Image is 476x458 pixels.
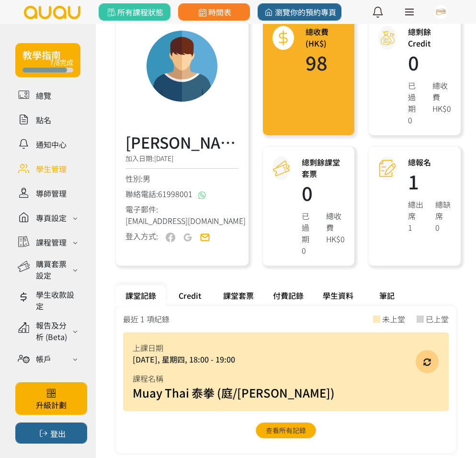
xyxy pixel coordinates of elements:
[36,212,67,223] div: 專頁設定
[426,313,449,325] div: 已上堂
[379,30,396,47] img: credit@2x.png
[125,153,239,169] div: 加入日期:
[133,384,335,401] a: Muay Thai 泰拳 (庭/[PERSON_NAME])
[125,188,239,200] div: 聯絡電話:
[36,319,70,342] div: 報告及分析 (Beta)
[326,210,345,233] div: 總收費
[326,233,345,245] div: HK$0
[15,382,87,415] a: 升級計劃
[408,156,451,168] h3: 總報名
[154,153,173,163] span: [DATE]
[408,26,451,49] h3: 總剩餘 Credit
[183,233,193,242] img: user-google-off.png
[133,373,439,384] div: 課程名稱
[258,3,341,21] a: 瀏覽你的預約專頁
[313,285,363,306] div: 學生資料
[379,160,396,177] img: attendance@2x.png
[125,203,239,226] div: 電子郵件:
[166,233,175,242] img: user-fb-off.png
[408,114,421,126] div: 0
[23,6,81,19] img: logo.svg
[143,173,150,184] span: 男
[302,245,315,256] div: 0
[166,285,214,306] div: Credit
[432,103,451,114] div: HK$0
[306,26,345,49] h3: 總收費(HK$)
[123,313,170,325] div: 最近 1 項紀錄
[15,423,87,444] button: 登出
[306,53,345,72] h1: 98
[263,6,336,18] span: 瀏覽你的預約專頁
[382,313,405,325] div: 未上堂
[105,6,163,18] span: 所有課程狀態
[116,285,166,306] div: 課堂記錄
[256,423,316,438] a: 查看所有記錄
[432,80,451,103] div: 總收費
[263,285,313,306] div: 付費記錄
[302,156,345,179] h3: 總剩餘課堂套票
[408,80,421,114] div: 已過期
[200,233,210,242] img: user-email-on.png
[196,6,231,18] span: 時間表
[273,160,290,177] img: courseCredit@2x.png
[435,199,451,222] div: 總缺席
[275,30,292,47] img: total@2x.png
[36,236,67,248] div: 課程管理
[125,130,239,153] h3: [PERSON_NAME] #payme 98
[214,285,263,306] div: 課堂套票
[198,191,206,199] img: whatsapp@2x.png
[125,230,158,242] div: 登入方式:
[408,199,424,222] div: 總出席
[125,215,246,226] span: [EMAIL_ADDRESS][DOMAIN_NAME]
[36,258,70,281] div: 購買套票設定
[125,173,239,184] div: 性別:
[158,188,193,200] span: 61998001
[302,210,315,245] div: 已過期
[99,3,170,21] a: 所有課程狀態
[302,183,345,202] h1: 0
[36,353,51,364] div: 帳戶
[408,172,451,191] h1: 1
[133,342,439,353] div: 上課日期
[408,222,424,233] div: 1
[435,222,451,233] div: 0
[408,53,451,72] h1: 0
[133,353,439,365] div: [DATE], 星期四, 18:00 - 19:00
[363,285,411,306] div: 筆記
[178,3,250,21] a: 時間表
